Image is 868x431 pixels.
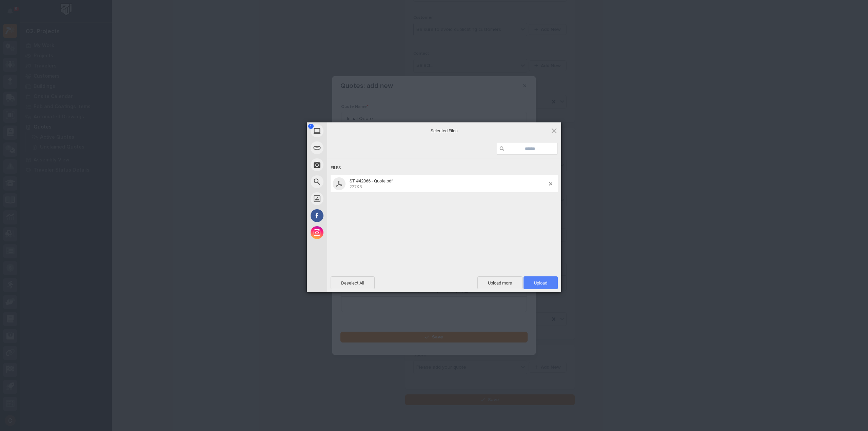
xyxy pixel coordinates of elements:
[524,276,558,289] span: Upload
[308,124,314,129] span: 1
[348,178,549,190] span: ST #42066 - Quote.pdf
[477,276,522,289] span: Upload more
[307,190,388,207] div: Unsplash
[307,139,388,156] div: Link (URL)
[350,178,393,183] span: ST #42066 - Quote.pdf
[350,184,362,189] span: 227KB
[307,224,388,241] div: Instagram
[534,280,547,286] span: Upload
[331,162,558,174] div: Files
[307,207,388,224] div: Facebook
[307,156,388,173] div: Take Photo
[331,276,375,289] span: Deselect All
[550,127,558,134] span: Click here or hit ESC to close picker
[376,128,512,134] span: Selected Files
[307,173,388,190] div: Web Search
[307,122,388,139] div: My Device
